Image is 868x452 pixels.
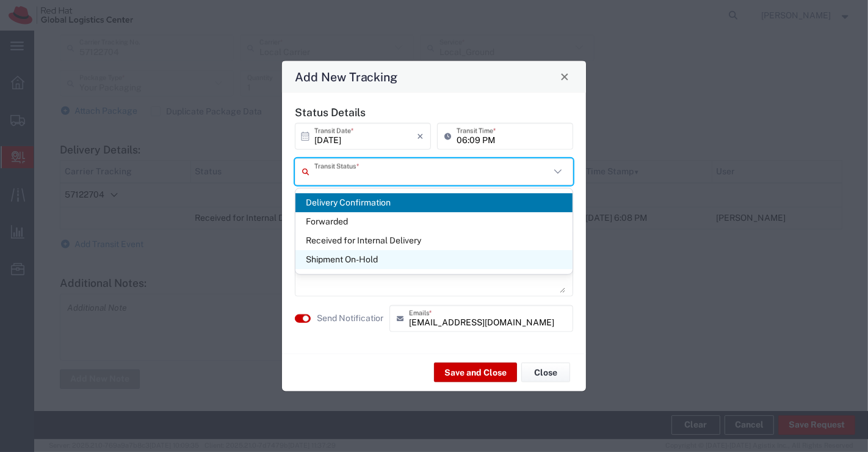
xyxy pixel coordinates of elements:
button: Save and Close [434,363,517,382]
h4: Add New Tracking [295,68,398,86]
button: Close [556,68,573,85]
span: Received for Internal Delivery [295,231,573,250]
span: Shipment On-Hold [295,250,573,269]
h5: Status Details [295,105,573,118]
button: Close [521,363,570,382]
label: Send Notification [317,312,385,325]
agx-label: Send Notification [317,312,383,325]
i: × [417,126,424,146]
span: Forwarded [295,212,573,231]
span: Delivery Confirmation [295,193,573,212]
